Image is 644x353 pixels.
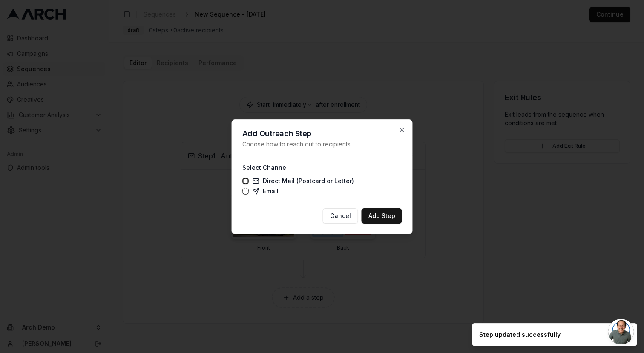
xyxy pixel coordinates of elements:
[242,164,288,171] label: Select Channel
[362,208,402,224] button: Add Step
[242,130,402,138] h2: Add Outreach Step
[323,208,358,224] button: Cancel
[242,140,402,149] p: Choose how to reach out to recipients
[253,188,279,195] label: Email
[253,178,354,184] label: Direct Mail (Postcard or Letter)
